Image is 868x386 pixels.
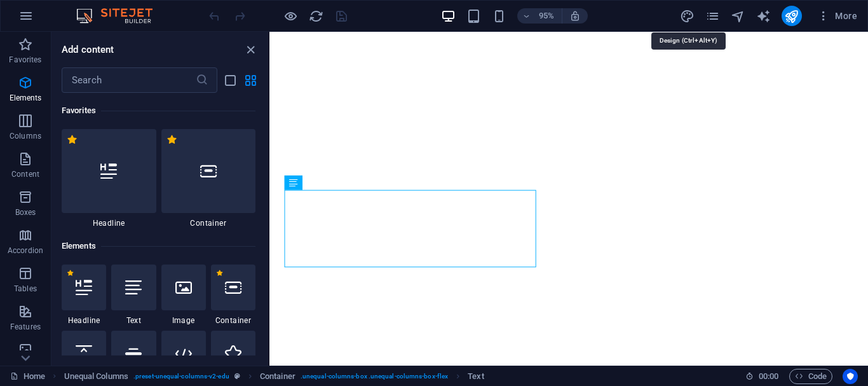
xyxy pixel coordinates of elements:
button: pages [705,8,721,24]
span: : [768,371,770,381]
p: Columns [10,131,41,141]
button: close panel [243,42,258,57]
p: Accordion [8,245,43,256]
button: text_generator [756,8,771,24]
span: Headline [62,315,106,326]
div: Text [111,265,156,326]
i: Pages (Ctrl+Alt+S) [705,9,720,24]
button: Usercentrics [843,369,858,384]
span: Remove from favorites [67,134,78,145]
span: Remove from favorites [67,270,74,277]
p: Features [10,322,41,332]
iframe: To enrich screen reader interactions, please activate Accessibility in Grammarly extension settings [269,32,868,366]
div: Container [161,129,256,228]
h6: Add content [62,42,114,57]
span: Code [795,369,827,384]
i: This element is a customizable preset [234,373,240,380]
p: Elements [10,93,42,103]
button: More [812,6,862,26]
span: Text [468,369,484,384]
span: . preset-unequal-columns-v2-edu [133,369,229,384]
span: 00 00 [759,369,778,384]
p: Boxes [15,207,36,217]
span: Remove from favorites [216,270,223,277]
span: More [817,10,857,22]
span: . unequal-columns-box .unequal-columns-box-flex [301,369,448,384]
div: Image [161,265,206,326]
p: Content [11,169,39,179]
h6: Elements [62,238,255,254]
div: Headline [62,129,156,228]
div: Container [211,265,255,326]
button: publish [782,6,802,26]
i: Publish [784,9,799,24]
span: Container [211,315,255,326]
button: navigator [731,8,746,24]
button: list-view [222,72,238,88]
i: AI Writer [756,9,771,24]
input: Search [62,67,196,93]
button: grid-view [243,72,258,88]
span: Container [161,218,256,228]
span: Headline [62,218,156,228]
a: Click to cancel selection. Double-click to open Pages [10,369,45,384]
h6: Session time [745,369,779,384]
span: Remove from favorites [166,134,177,145]
span: Click to select. Double-click to edit [260,369,295,384]
button: Code [789,369,832,384]
div: Headline [62,265,106,326]
p: Tables [14,284,37,294]
i: Navigator [731,9,745,24]
span: Text [111,315,156,326]
button: design [680,8,695,24]
span: Image [161,315,206,326]
p: Favorites [9,55,41,65]
nav: breadcrumb [64,369,484,384]
h6: Favorites [62,103,255,118]
span: Click to select. Double-click to edit [64,369,128,384]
